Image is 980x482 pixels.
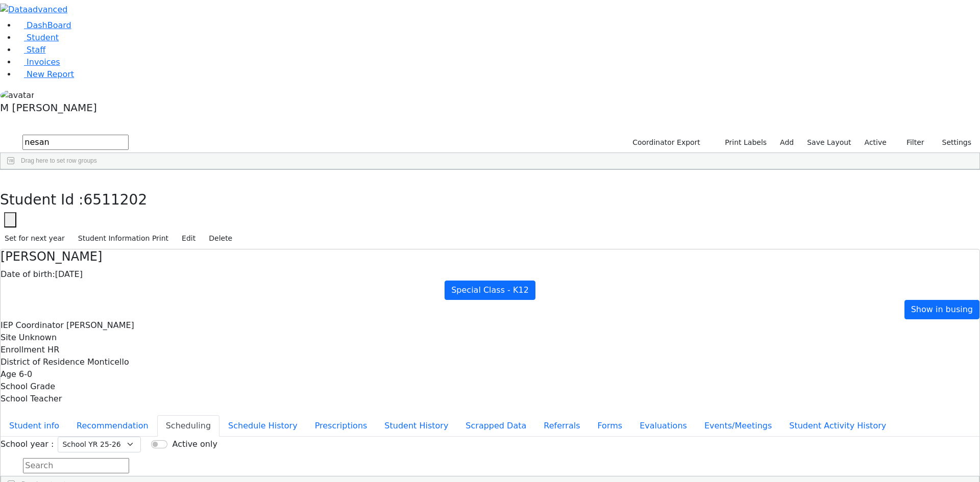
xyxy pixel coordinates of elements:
button: Save Layout [802,135,855,150]
span: 6511202 [84,191,148,208]
span: Staff [27,45,45,55]
button: Events/Meetings [696,415,780,437]
button: Evaluations [631,415,696,437]
button: Scheduling [157,415,219,437]
button: Referrals [535,415,589,437]
a: Invoices [16,57,60,67]
input: Search [23,458,129,473]
button: Coordinator Export [626,135,705,150]
label: School year : [1,438,54,450]
label: IEP Coordinator [1,319,64,332]
button: Settings [929,135,976,150]
button: Schedule History [219,415,306,437]
label: Enrollment [1,344,45,356]
label: Site [1,332,16,344]
a: Student [16,33,59,42]
span: DashBoard [27,20,71,30]
button: Student Activity History [780,415,895,437]
button: Student Information Print [73,231,173,246]
button: Scrapped Data [457,415,535,437]
button: Recommendation [68,415,157,437]
label: Active [860,135,891,150]
a: Staff [16,45,45,55]
label: School Teacher [1,393,62,405]
span: Student [27,33,59,42]
button: Prescriptions [306,415,376,437]
a: DashBoard [16,20,71,30]
button: Forms [589,415,631,437]
label: Date of birth: [1,268,55,281]
span: Drag here to set row groups [21,157,97,164]
span: Unknown [19,333,57,342]
span: HR [47,345,59,354]
button: Delete [204,231,237,246]
div: [DATE] [1,268,979,281]
button: Filter [893,135,929,150]
span: Monticello [87,357,129,367]
label: Age [1,368,16,380]
span: 6-0 [19,369,32,379]
a: Show in busing [904,300,979,319]
span: Show in busing [911,305,973,314]
span: [PERSON_NAME] [66,320,134,330]
button: Print Labels [713,135,771,150]
label: School Grade [1,380,55,393]
span: New Report [27,69,74,79]
button: Edit [177,231,200,246]
label: Active only [172,438,217,450]
button: Student History [376,415,457,437]
label: District of Residence [1,356,85,368]
a: New Report [16,69,74,79]
button: Student info [1,415,68,437]
h4: [PERSON_NAME] [1,249,979,264]
span: Invoices [27,57,60,67]
a: Add [775,135,798,150]
a: Special Class - K12 [445,281,535,300]
input: Search [22,135,129,150]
